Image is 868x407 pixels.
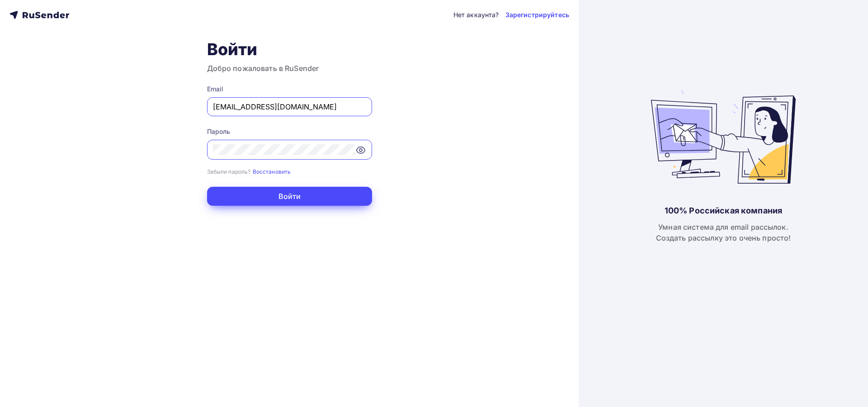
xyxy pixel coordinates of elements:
[207,168,251,175] small: Забыли пароль?
[505,10,569,19] a: Зарегистрируйтесь
[213,101,366,112] input: Укажите свой email
[253,167,291,175] a: Восстановить
[656,222,791,243] div: Умная система для email рассылок. Создать рассылку это очень просто!
[207,39,372,59] h1: Войти
[207,187,372,206] button: Войти
[665,205,782,216] div: 100% Российская компания
[453,10,499,19] div: Нет аккаунта?
[207,127,372,136] div: Пароль
[207,63,372,74] h3: Добро пожаловать в RuSender
[207,85,372,94] div: Email
[253,168,291,175] small: Восстановить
